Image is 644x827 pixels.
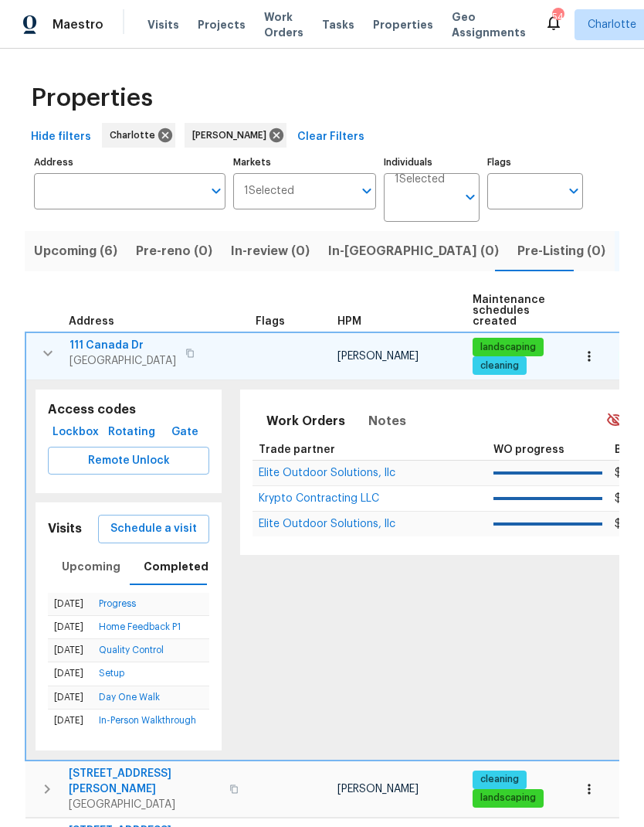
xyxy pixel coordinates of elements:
td: [DATE] [48,709,93,732]
span: Clear Filters [297,128,364,147]
span: cleaning [474,359,525,373]
button: Open [205,180,227,202]
span: Krypto Contracting LLC [259,493,379,504]
div: 54 [552,9,563,25]
span: Charlotte [110,128,161,143]
span: Work Orders [266,410,345,432]
button: Schedule a visit [98,515,209,543]
h5: Access codes [48,402,209,418]
a: In-Person Walkthrough [99,716,196,725]
span: Geo Assignments [452,9,526,40]
button: Clear Filters [291,123,371,151]
span: Properties [31,90,153,106]
span: Schedule a visit [110,519,197,539]
button: Open [356,180,378,202]
a: Quality Control [99,645,164,655]
span: Rotating [110,423,154,442]
label: Address [34,158,225,167]
span: Tasks [322,19,354,30]
button: Lockbox [48,418,103,447]
span: Completed [144,557,208,577]
span: Upcoming (6) [34,240,117,262]
span: Trade partner [259,444,335,455]
span: 1 Selected [395,173,445,186]
td: [DATE] [48,639,93,662]
span: Elite Outdoor Solutions, llc [259,468,395,478]
button: Remote Unlock [48,447,209,475]
a: Elite Outdoor Solutions, llc [259,468,395,478]
span: [PERSON_NAME] [192,128,273,143]
button: Rotating [103,418,160,447]
td: [DATE] [48,616,93,639]
span: [STREET_ADDRESS][PERSON_NAME] [69,766,220,797]
span: [GEOGRAPHIC_DATA] [69,353,176,369]
a: Home Feedback P1 [99,622,181,631]
span: Lockbox [54,423,97,442]
span: Address [69,316,114,327]
span: Remote Unlock [60,451,197,471]
span: Elite Outdoor Solutions, llc [259,519,395,529]
a: Setup [99,669,124,678]
button: Gate [160,418,209,447]
div: [PERSON_NAME] [185,123,286,148]
a: Elite Outdoor Solutions, llc [259,519,395,529]
div: Charlotte [102,123,175,148]
span: Upcoming [62,557,120,577]
span: [PERSON_NAME] [337,351,419,362]
button: Open [459,186,481,208]
span: landscaping [474,341,542,354]
span: Charlotte [588,17,636,32]
span: In-review (0) [231,240,310,262]
span: 111 Canada Dr [69,338,176,353]
span: HPM [337,316,361,327]
label: Flags [487,158,583,167]
span: Notes [368,410,406,432]
span: Hide filters [31,128,91,147]
a: Krypto Contracting LLC [259,494,379,503]
label: Individuals [384,158,480,167]
span: Flags [256,316,285,327]
span: Maintenance schedules created [473,294,545,327]
td: [DATE] [48,686,93,709]
span: WO progress [493,444,564,455]
span: Projects [198,17,246,32]
span: Work Orders [264,9,303,40]
td: [DATE] [48,662,93,686]
span: Properties [373,17,433,32]
h5: Visits [48,521,82,537]
span: cleaning [474,773,525,786]
a: Progress [99,599,136,608]
label: Markets [233,158,377,167]
span: Visits [147,17,179,32]
span: Maestro [53,17,103,32]
span: landscaping [474,791,542,805]
span: Gate [166,423,203,442]
span: Pre-Listing (0) [517,240,605,262]
span: Pre-reno (0) [136,240,212,262]
span: In-[GEOGRAPHIC_DATA] (0) [328,240,499,262]
span: [PERSON_NAME] [337,784,419,795]
span: 1 Selected [244,185,294,198]
span: [GEOGRAPHIC_DATA] [69,797,220,812]
button: Hide filters [25,123,97,151]
button: Open [563,180,585,202]
td: [DATE] [48,593,93,616]
a: Day One Walk [99,693,160,702]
